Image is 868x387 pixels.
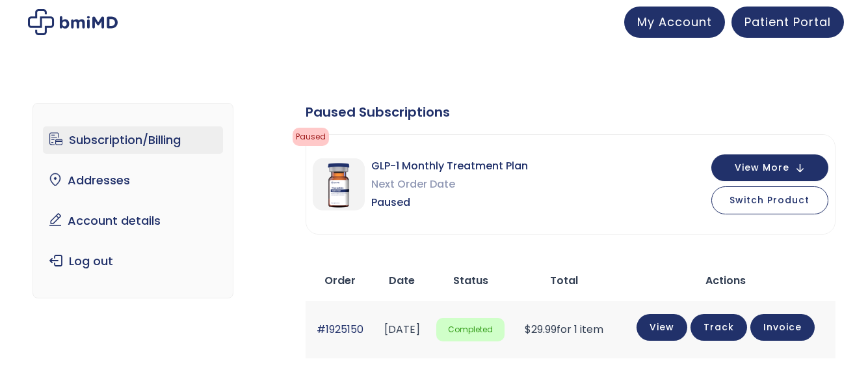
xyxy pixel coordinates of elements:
[384,322,420,337] time: [DATE]
[306,103,835,121] div: Paused Subscriptions
[33,103,233,298] nav: Account pages
[705,273,746,288] span: Actions
[735,164,789,172] span: View More
[43,126,223,154] a: Subscription/Billing
[637,314,687,341] a: View
[690,314,747,341] a: Track
[28,9,118,35] img: My account
[730,193,809,207] span: Switch Product
[313,158,365,210] img: GLP-1 Monthly Treatment Plan
[43,167,223,194] a: Addresses
[637,14,712,30] span: My Account
[511,301,616,358] td: for 1 item
[43,207,223,235] a: Account details
[750,314,815,341] a: Invoice
[43,248,223,275] a: Log out
[317,322,363,337] a: #1925150
[711,154,828,181] button: View More
[525,322,557,337] span: 29.99
[744,14,831,30] span: Patient Portal
[550,273,578,288] span: Total
[525,322,531,337] span: $
[711,186,828,214] button: Switch Product
[389,273,415,288] span: Date
[324,273,356,288] span: Order
[624,7,725,38] a: My Account
[436,318,505,342] span: Completed
[453,273,488,288] span: Status
[731,7,844,38] a: Patient Portal
[293,128,329,146] span: Paused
